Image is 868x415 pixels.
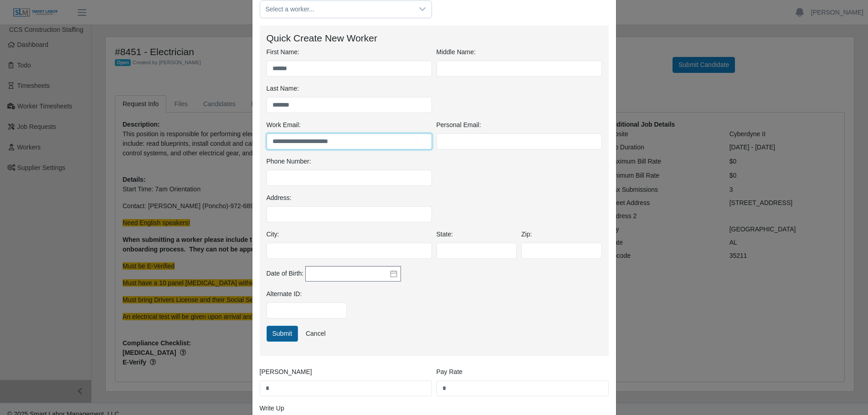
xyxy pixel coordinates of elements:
[7,7,340,17] body: Rich Text Area. Press ALT-0 for help.
[437,367,463,377] label: Pay Rate
[267,269,304,278] label: Date of Birth:
[437,120,481,130] label: Personal Email:
[267,120,301,130] label: Work Email:
[267,157,311,166] label: Phone Number:
[267,230,279,239] label: City:
[437,230,453,239] label: State:
[267,193,292,203] label: Address:
[267,47,299,57] label: First Name:
[521,230,532,239] label: Zip:
[267,326,298,342] button: Submit
[267,84,299,93] label: Last Name:
[267,32,602,44] h4: Quick Create New Worker
[260,367,312,377] label: [PERSON_NAME]
[300,326,332,342] a: Cancel
[437,47,476,57] label: Middle Name:
[267,289,302,299] label: Alternate ID:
